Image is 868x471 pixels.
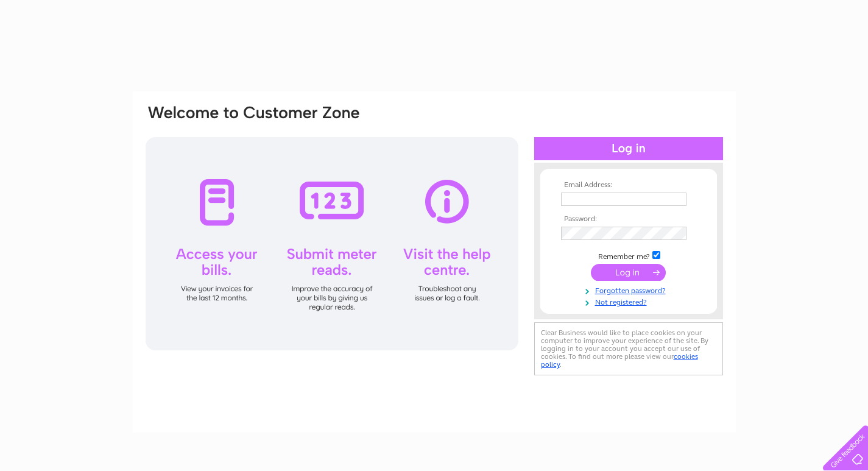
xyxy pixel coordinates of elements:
th: Password: [558,215,699,224]
th: Email Address: [558,181,699,189]
a: Not registered? [561,296,699,307]
a: cookies policy [541,352,698,369]
input: Submit [591,264,666,281]
div: Clear Business would like to place cookies on your computer to improve your experience of the sit... [534,322,723,375]
a: Forgotten password? [561,284,699,296]
td: Remember me? [558,249,699,261]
